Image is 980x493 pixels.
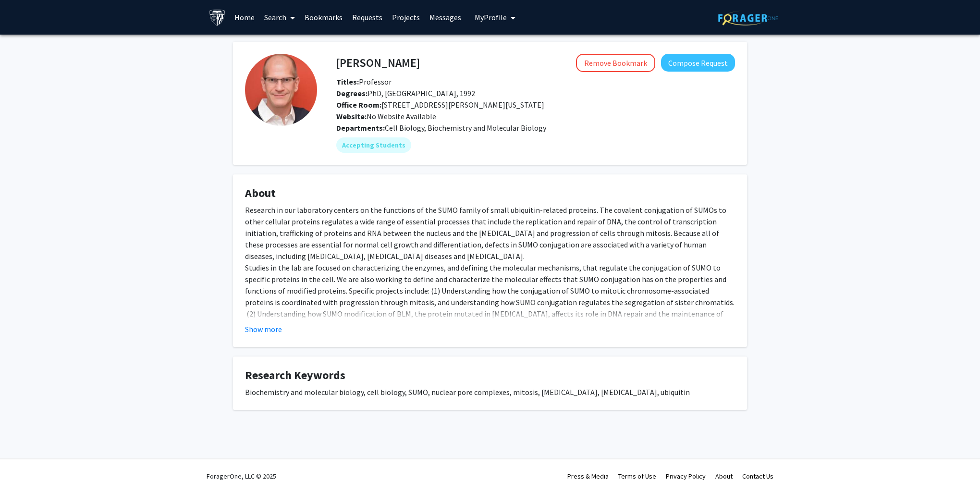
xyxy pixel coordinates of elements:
div: ForagerOne, LLC © 2025 [207,459,276,493]
h4: About [245,186,735,200]
span: Professor [336,77,392,86]
img: Profile Picture [245,54,317,126]
button: Remove Bookmark [576,54,655,72]
b: Degrees: [336,88,367,98]
span: No Website Available [336,111,436,121]
a: Press & Media [567,472,609,481]
span: Cell Biology, Biochemistry and Molecular Biology [385,123,546,133]
span: [STREET_ADDRESS][PERSON_NAME][US_STATE] [336,100,544,110]
a: Projects [387,0,425,34]
button: Compose Request to Michael Matunis [661,54,735,72]
b: Website: [336,111,367,121]
a: Bookmarks [300,0,347,34]
img: ForagerOne Logo [718,11,778,25]
a: Requests [347,0,387,34]
a: Home [230,0,259,34]
span: PhD, [GEOGRAPHIC_DATA], 1992 [336,88,475,98]
a: Privacy Policy [666,472,706,481]
b: Departments: [336,123,385,133]
h4: [PERSON_NAME] [336,54,420,72]
b: Titles: [336,77,359,86]
a: Messages [425,0,466,34]
div: Biochemistry and molecular biology, cell biology, SUMO, nuclear pore complexes, mitosis, [MEDICAL... [245,386,735,398]
h4: Research Keywords [245,369,735,382]
div: Research in our laboratory centers on the functions of the SUMO family of small ubiquitin-related... [245,204,735,366]
img: Johns Hopkins University Logo [209,9,226,26]
a: Contact Us [742,472,773,481]
mat-chip: Accepting Students [336,137,411,153]
iframe: Chat [7,450,41,486]
a: About [715,472,733,481]
span: My Profile [475,12,507,22]
a: Search [259,0,300,34]
b: Office Room: [336,100,381,110]
button: Show more [245,323,282,335]
a: Terms of Use [618,472,656,481]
